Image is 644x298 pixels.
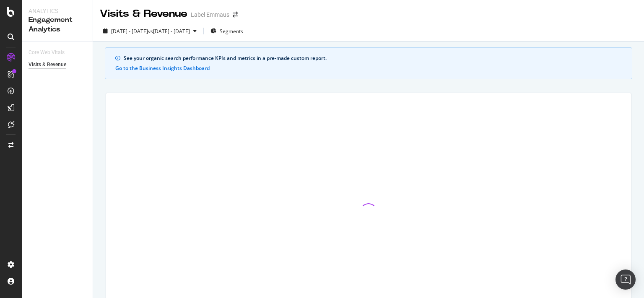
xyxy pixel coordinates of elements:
[100,24,200,38] button: [DATE] - [DATE]vs[DATE] - [DATE]
[148,28,190,35] span: vs [DATE] - [DATE]
[233,12,238,18] div: arrow-right-arrow-left
[124,54,622,62] div: See your organic search performance KPIs and metrics in a pre-made custom report.
[115,65,210,71] button: Go to the Business Insights Dashboard
[29,60,66,69] div: Visits & Revenue
[105,47,632,79] div: info banner
[207,24,247,38] button: Segments
[615,269,636,290] div: Open Intercom Messenger
[220,28,243,35] span: Segments
[29,7,86,15] div: Analytics
[111,28,148,35] span: [DATE] - [DATE]
[29,60,87,69] a: Visits & Revenue
[100,7,187,21] div: Visits & Revenue
[29,48,73,57] a: Core Web Vitals
[191,10,229,19] div: Label Emmaus
[29,15,86,34] div: Engagement Analytics
[29,48,65,57] div: Core Web Vitals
